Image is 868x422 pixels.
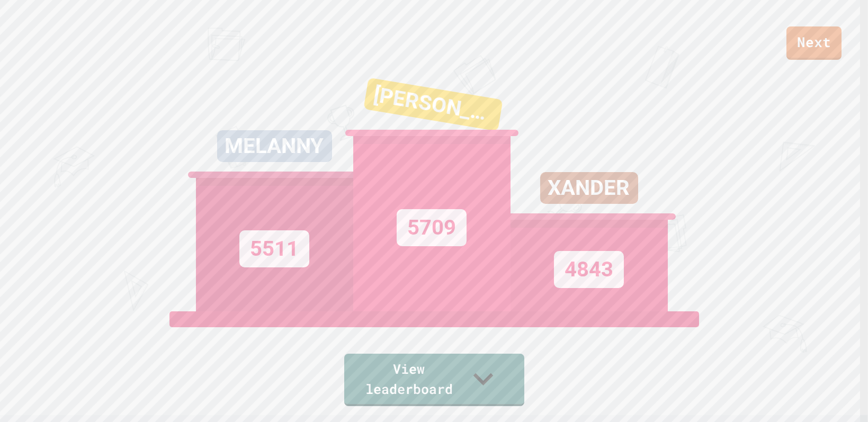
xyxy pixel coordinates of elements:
div: 5511 [239,230,309,267]
div: XANDER [540,172,638,204]
div: [PERSON_NAME] [363,77,503,131]
div: 4843 [554,251,624,288]
a: Next [786,26,842,60]
a: View leaderboard [344,354,524,406]
div: MELANNY [217,130,332,162]
div: 5709 [397,209,467,246]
